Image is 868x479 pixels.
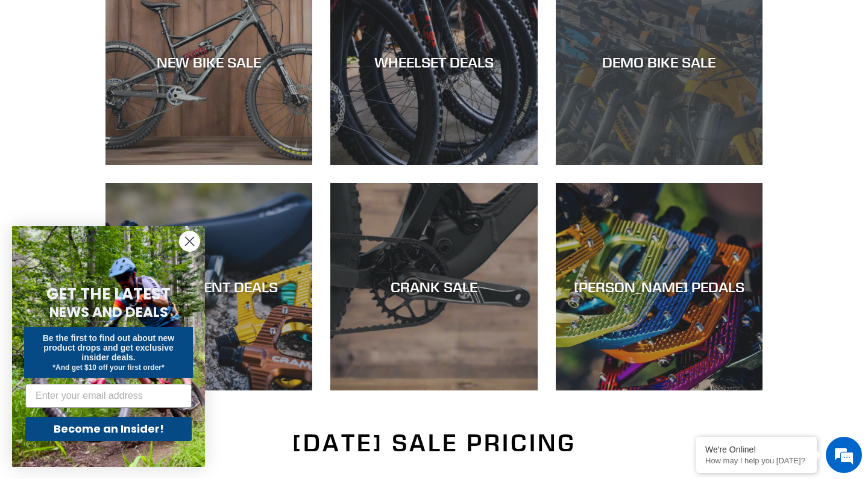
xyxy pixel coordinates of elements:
div: We're Online! [705,445,808,454]
div: DEMO BIKE SALE [556,53,763,70]
button: Close dialog [179,231,200,252]
span: NEWS AND DEALS [49,302,168,322]
span: *And get $10 off your first order* [52,363,164,372]
a: CRANK SALE [330,183,537,390]
a: COMPONENT DEALS [105,183,312,390]
div: WHEELSET DEALS [330,53,537,70]
span: GET THE LATEST [46,283,171,305]
div: [PERSON_NAME] PEDALS [556,278,763,296]
input: Enter your email address [25,384,192,408]
button: Become an Insider! [25,417,192,441]
h2: [DATE] SALE PRICING [105,428,763,457]
a: [PERSON_NAME] PEDALS [556,183,763,390]
div: CRANK SALE [330,278,537,296]
div: NEW BIKE SALE [105,53,312,70]
span: Be the first to find out about new product drops and get exclusive insider deals. [43,333,175,362]
p: How may I help you today? [705,456,808,465]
